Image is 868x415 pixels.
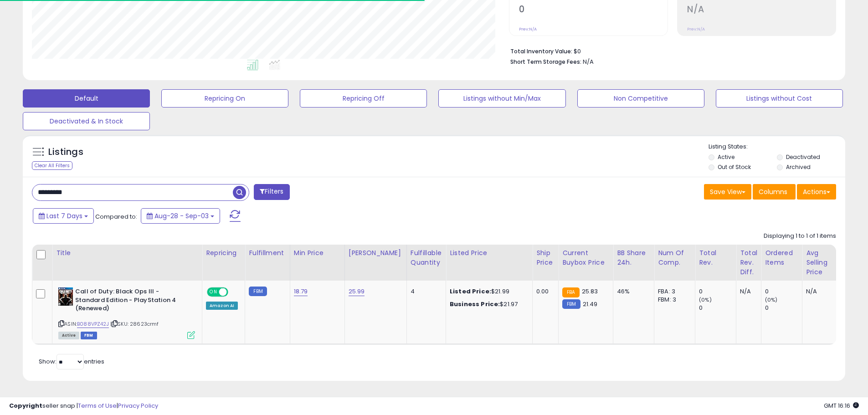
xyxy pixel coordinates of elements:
span: All listings currently available for purchase on Amazon [58,332,79,339]
span: Show: entries [39,357,104,366]
div: 0.00 [536,287,551,296]
span: Compared to: [95,212,137,221]
div: ASIN: [58,287,195,338]
label: Active [718,153,734,161]
div: Fulfillment [249,248,286,258]
span: FBM [81,332,97,339]
small: FBM [562,299,580,309]
a: 25.99 [349,287,365,296]
div: $21.97 [450,300,525,308]
div: 0 [699,304,736,312]
h2: N/A [687,4,836,16]
button: Save View [704,184,751,200]
div: N/A [740,287,754,296]
a: Privacy Policy [118,401,158,410]
div: Listed Price [450,248,529,258]
a: B088VPZ42J [77,320,109,328]
b: Total Inventory Value: [510,47,572,55]
h2: 0 [519,4,668,16]
div: FBA: 3 [658,287,688,296]
div: Title [56,248,198,258]
img: 51OicT6VcUL._SL40_.jpg [58,287,73,306]
div: Avg Selling Price [806,248,839,277]
div: Amazon AI [206,302,238,310]
div: seller snap | | [9,402,158,410]
p: Listing States: [709,143,845,151]
label: Out of Stock [718,163,751,171]
div: Ship Price [536,248,555,267]
div: 4 [411,287,439,296]
small: Prev: N/A [519,26,537,32]
div: Num of Comp. [658,248,691,267]
button: Deactivated & In Stock [23,112,150,130]
button: Non Competitive [577,89,704,108]
button: Filters [254,184,289,200]
button: Default [23,89,150,108]
button: Last 7 Days [33,208,94,224]
strong: Copyright [9,401,42,410]
span: Aug-28 - Sep-03 [154,211,209,220]
div: [PERSON_NAME] [349,248,403,258]
button: Aug-28 - Sep-03 [141,208,220,224]
div: 0 [699,287,736,296]
small: (0%) [699,296,712,303]
button: Repricing On [161,89,288,108]
div: 46% [617,287,647,296]
div: Clear All Filters [32,161,72,170]
a: Terms of Use [78,401,117,410]
span: N/A [583,57,594,66]
div: Current Buybox Price [562,248,609,267]
span: 25.83 [582,287,598,296]
span: 2025-09-11 16:16 GMT [824,401,859,410]
div: 0 [765,304,802,312]
div: $21.99 [450,287,525,296]
button: Repricing Off [300,89,427,108]
label: Archived [786,163,811,171]
button: Actions [797,184,836,200]
div: Repricing [206,248,241,258]
div: N/A [806,287,836,296]
small: FBA [562,287,579,297]
small: FBM [249,287,267,296]
span: Columns [759,187,787,196]
a: 18.79 [294,287,308,296]
h5: Listings [48,146,83,159]
div: 0 [765,287,802,296]
div: FBM: 3 [658,296,688,304]
b: Business Price: [450,300,500,308]
small: Prev: N/A [687,26,705,32]
b: Short Term Storage Fees: [510,58,581,66]
li: $0 [510,45,829,56]
span: ON [208,288,219,296]
div: Displaying 1 to 1 of 1 items [764,232,836,241]
b: Listed Price: [450,287,491,296]
span: OFF [227,288,241,296]
div: Total Rev. [699,248,732,267]
div: Min Price [294,248,341,258]
span: Last 7 Days [46,211,82,220]
button: Listings without Cost [716,89,843,108]
button: Listings without Min/Max [438,89,565,108]
button: Columns [753,184,796,200]
div: BB Share 24h. [617,248,650,267]
label: Deactivated [786,153,820,161]
span: | SKU: 28623crmf [110,320,159,328]
b: Call of Duty: Black Ops III - Standard Edition - PlayStation 4 (Renewed) [75,287,186,315]
small: (0%) [765,296,778,303]
div: Total Rev. Diff. [740,248,757,277]
span: 21.49 [583,300,598,308]
div: Ordered Items [765,248,798,267]
div: Fulfillable Quantity [411,248,442,267]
